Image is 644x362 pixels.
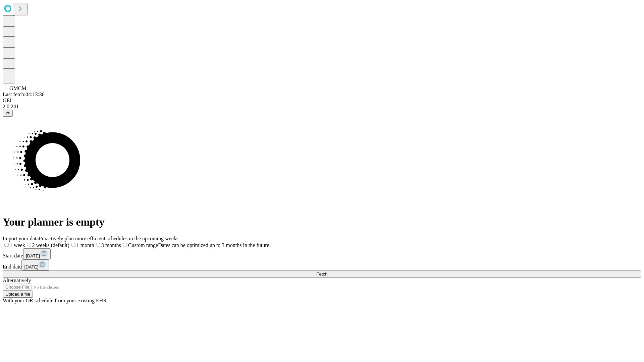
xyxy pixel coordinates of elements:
[76,242,94,248] span: 1 month
[3,270,641,278] button: Fetch
[26,253,40,258] span: [DATE]
[3,92,45,97] span: Last fetch: 04:13:36
[32,242,69,248] span: 2 weeks (default)
[3,110,13,117] button: @
[3,278,31,283] span: Alternatively
[27,243,31,247] input: 2 weeks (default)
[71,243,75,247] input: 1 month
[3,298,107,303] span: With your OR schedule from your existing EHR
[3,236,39,241] span: Import your data
[3,104,641,110] div: 2.0.241
[4,243,9,247] input: 1 week
[23,248,51,259] button: [DATE]
[21,259,49,270] button: [DATE]
[128,242,158,248] span: Custom range
[3,291,33,298] button: Upload a file
[3,248,641,259] div: Start date
[39,236,180,241] span: Proactively plan more efficient schedules in the upcoming weeks.
[101,242,121,248] span: 3 months
[3,259,641,270] div: End date
[24,264,38,269] span: [DATE]
[3,98,641,104] div: GEI
[3,216,641,228] h1: Your planner is empty
[316,271,327,277] span: Fetch
[5,111,10,116] span: @
[158,242,270,248] span: Dates can be optimized up to 3 months in the future.
[10,242,25,248] span: 1 week
[123,243,127,247] input: Custom rangeDates can be optimized up to 3 months in the future.
[9,85,26,91] span: GMCM
[96,243,100,247] input: 3 months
